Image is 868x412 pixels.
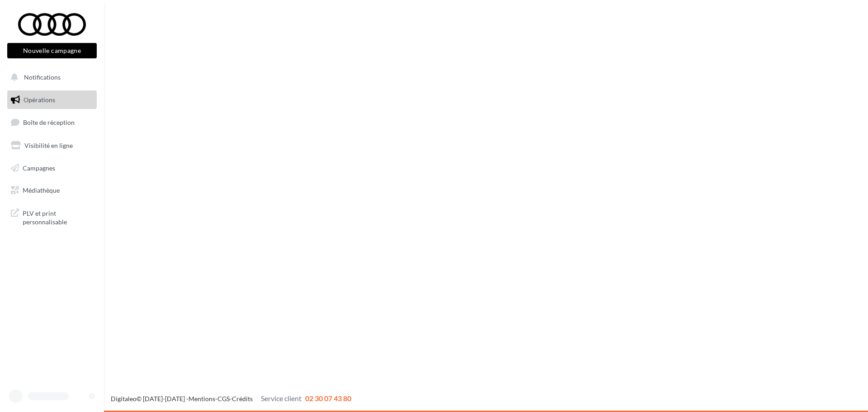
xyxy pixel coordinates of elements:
a: Médiathèque [5,181,99,200]
a: Crédits [232,395,253,403]
span: © [DATE]-[DATE] - - - [111,395,351,403]
span: Notifications [24,73,61,81]
span: Médiathèque [23,186,60,194]
span: 02 30 07 43 80 [305,394,351,403]
span: Boîte de réception [23,118,75,126]
a: Opérations [5,90,99,109]
span: Service client [261,394,302,403]
a: PLV et print personnalisable [5,204,99,230]
span: PLV et print personnalisable [23,207,93,227]
a: CGS [217,395,230,403]
button: Notifications [5,68,95,87]
span: Opérations [24,96,55,104]
a: Digitaleo [111,395,137,403]
a: Mentions [189,395,215,403]
a: Visibilité en ligne [5,136,99,155]
span: Campagnes [23,164,55,171]
span: Visibilité en ligne [24,142,73,149]
button: Nouvelle campagne [7,43,97,58]
a: Campagnes [5,159,99,178]
a: Boîte de réception [5,113,99,132]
